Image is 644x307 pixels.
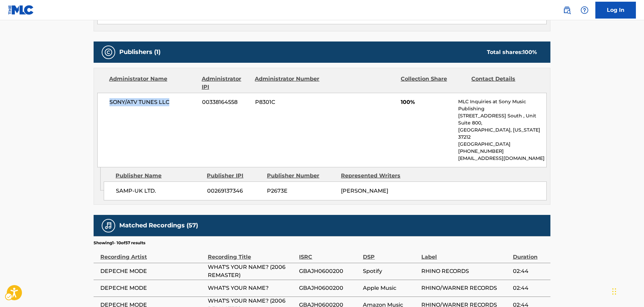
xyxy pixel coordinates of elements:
[202,75,250,91] div: Administrator IPI
[202,98,250,106] span: 00338164558
[513,284,547,292] span: 02:44
[109,75,197,91] div: Administrator Name
[523,49,537,55] span: 100 %
[458,141,546,148] p: [GEOGRAPHIC_DATA]
[487,48,537,56] div: Total shares:
[458,98,546,112] p: MLC Inquiries at Sony Music Publishing
[401,98,453,106] span: 100%
[94,240,145,246] p: Showing 1 - 10 of 57 results
[116,172,202,180] div: Publisher Name
[421,284,509,292] span: RHINO/WARNER RECORDS
[421,267,509,275] span: RHINO RECORDS
[513,246,547,261] div: Duration
[563,6,571,14] img: search
[341,172,410,180] div: Represented Writers
[513,267,547,275] span: 02:44
[299,246,360,261] div: ISRC
[8,5,34,15] img: MLC Logo
[100,246,204,261] div: Recording Artist
[104,222,113,230] img: Matched Recordings
[610,275,644,307] iframe: Hubspot Iframe
[109,98,197,106] span: SONY/ATV TUNES LLC
[363,284,418,292] span: Apple Music
[208,284,296,292] span: WHAT'S YOUR NAME?
[363,246,418,261] div: DSP
[119,48,160,56] h5: Publishers (1)
[255,98,321,106] span: P8301C
[116,187,202,195] span: SAMP-UK LTD.
[401,75,466,91] div: Collection Share
[208,246,296,261] div: Recording Title
[458,155,546,162] p: [EMAIL_ADDRESS][DOMAIN_NAME]
[580,6,589,14] img: help
[458,148,546,155] p: [PHONE_NUMBER]
[610,275,644,307] div: Chat Widget
[255,75,320,91] div: Administrator Number
[341,188,388,194] span: [PERSON_NAME]
[458,112,546,127] p: [STREET_ADDRESS] South , Unit Suite 800,
[267,172,336,180] div: Publisher Number
[612,281,616,302] div: Drag
[100,267,204,275] span: DEPECHE MODE
[299,284,360,292] span: GBAJH0600200
[100,284,204,292] span: DEPECHE MODE
[207,172,262,180] div: Publisher IPI
[104,48,113,56] img: Publishers
[595,2,636,19] a: Log In
[208,263,296,279] span: WHAT'S YOUR NAME? (2006 REMASTER)
[207,187,262,195] span: 00269137346
[421,246,509,261] div: Label
[458,127,546,141] p: [GEOGRAPHIC_DATA], [US_STATE] 37212
[363,267,418,275] span: Spotify
[299,267,360,275] span: GBAJH0600200
[267,187,336,195] span: P2673E
[471,75,537,91] div: Contact Details
[119,222,198,229] h5: Matched Recordings (57)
